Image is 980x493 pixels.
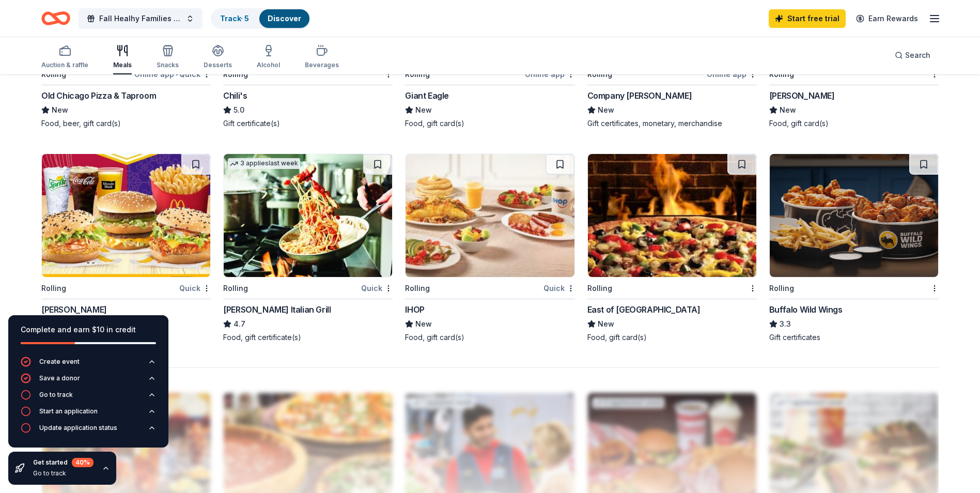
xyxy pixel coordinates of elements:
a: Image for East of Chicago RollingEast of [GEOGRAPHIC_DATA]NewFood, gift card(s) [587,153,757,343]
button: Snacks [157,40,179,74]
div: Buffalo Wild Wings [769,303,843,316]
div: Auction & raffle [41,61,88,69]
div: Complete and earn $10 in credit [21,323,156,336]
a: Image for McDonald'sRollingQuick[PERSON_NAME]NewFood [41,153,211,343]
span: New [52,104,68,116]
img: Image for IHOP [406,154,574,277]
div: Old Chicago Pizza & Taproom [41,89,156,102]
div: [PERSON_NAME] Italian Grill [223,303,331,316]
img: Image for East of Chicago [588,154,756,277]
div: Rolling [769,282,794,295]
div: IHOP [405,303,424,316]
div: Beverages [305,61,339,69]
div: Rolling [223,282,248,295]
div: Rolling [405,282,430,295]
div: Food, gift card(s) [587,332,757,343]
div: Food, gift card(s) [405,332,574,343]
div: Food, gift card(s) [769,118,939,129]
div: Food, gift certificate(s) [223,332,393,343]
img: Image for Carrabba's Italian Grill [224,154,392,277]
a: Image for IHOPRollingQuickIHOPNewFood, gift card(s) [405,153,574,343]
button: Start an application [21,406,156,423]
div: Chili's [223,89,247,102]
div: 40 % [72,458,94,467]
div: Save a donor [39,374,80,382]
div: Quick [543,282,575,295]
span: Search [905,49,930,61]
div: Rolling [41,282,66,295]
a: Start free trial [769,9,846,28]
button: Go to track [21,390,156,406]
a: Earn Rewards [850,9,924,28]
div: Gift certificate(s) [223,118,393,129]
button: Create event [21,357,156,373]
button: Save a donor [21,373,156,390]
div: Rolling [587,282,612,295]
div: Gift certificates [769,332,939,343]
div: Quick [179,282,211,295]
span: New [780,104,796,116]
div: [PERSON_NAME] [769,89,835,102]
div: Create event [39,358,80,366]
div: Company [PERSON_NAME] [587,89,692,102]
div: Snacks [157,61,179,69]
span: 4.7 [234,318,245,330]
div: Alcohol [257,61,280,69]
button: Meals [113,40,132,74]
a: Track· 5 [220,14,249,23]
button: Auction & raffle [41,40,88,74]
div: Start an application [39,407,98,415]
div: Gift certificates, monetary, merchandise [587,118,757,129]
span: New [598,104,614,116]
button: Alcohol [257,40,280,74]
div: Desserts [204,61,232,69]
span: • [176,70,178,79]
button: Search [886,45,939,66]
a: Image for Buffalo Wild WingsRollingBuffalo Wild Wings3.3Gift certificates [769,153,939,343]
span: New [415,104,432,116]
div: Update application status [39,424,117,432]
button: Desserts [204,40,232,74]
div: Food, beer, gift card(s) [41,118,211,129]
button: Update application status [21,423,156,439]
span: New [598,318,614,330]
button: Beverages [305,40,339,74]
div: Get started [33,458,94,467]
div: East of [GEOGRAPHIC_DATA] [587,303,701,316]
div: Giant Eagle [405,89,449,102]
div: Quick [361,282,393,295]
span: New [415,318,432,330]
button: Track· 5Discover [211,8,310,29]
span: 5.0 [234,104,244,116]
div: 3 applies last week [228,158,300,169]
a: Home [41,6,70,30]
img: Image for McDonald's [42,154,210,277]
div: Go to track [39,391,73,399]
span: Fall Healhy Families Group [99,12,182,25]
div: Meals [113,61,132,69]
div: [PERSON_NAME] [41,303,107,316]
div: Go to track [33,469,94,477]
div: Food, gift card(s) [405,118,574,129]
a: Image for Carrabba's Italian Grill3 applieslast weekRollingQuick[PERSON_NAME] Italian Grill4.7Foo... [223,153,393,343]
button: Fall Healhy Families Group [79,8,203,29]
a: Discover [268,14,301,23]
span: 3.3 [780,318,791,330]
img: Image for Buffalo Wild Wings [770,154,938,277]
